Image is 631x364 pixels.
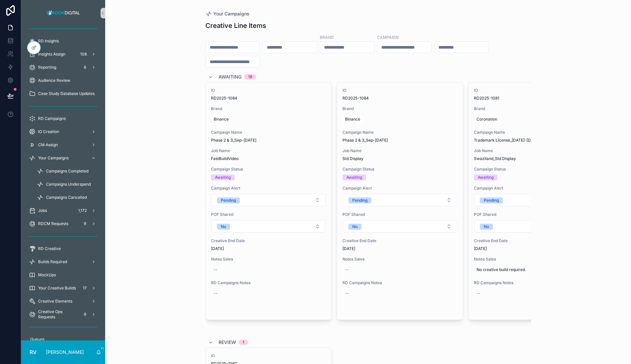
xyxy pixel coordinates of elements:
button: Select Button [211,220,326,233]
span: Brand [342,106,457,111]
span: Review [219,339,236,346]
a: Case Study Database Updates [25,88,101,100]
span: Reporting [38,65,56,70]
span: RV [30,348,36,356]
span: Your Campaigns [38,155,69,161]
div: 18 [248,74,252,80]
span: Campaign Name [211,130,326,135]
span: Binance [214,117,229,122]
span: POF Shared [342,212,457,217]
span: Awaiting [219,74,242,80]
a: RD Insights [25,35,101,47]
div: No [221,224,226,230]
span: Campaigns Completed [46,169,88,174]
span: RD Creative [38,246,61,251]
span: RD2025-1084 [211,96,326,101]
span: Creative Elements [38,299,72,304]
span: Std Display [342,156,457,161]
span: Campaign Status [211,167,326,172]
span: Creative End Date [211,238,326,243]
span: Brand [211,106,326,111]
span: RD2025-1084 [342,96,457,101]
span: Creative Ops Requests [38,309,78,320]
span: CM Assign [38,142,58,148]
a: Campaigns Cancelled [33,192,101,203]
button: Select Button [474,194,589,206]
a: Audience Review [25,75,101,86]
span: IO [474,88,589,93]
span: Campaign Alert [474,186,589,191]
span: Campaign Alert [342,186,457,191]
span: Queues [30,337,44,342]
span: Builds Required [38,259,67,264]
span: Campaign Status [342,167,457,172]
a: Your Creative Builds17 [25,282,101,294]
span: [DATE] [342,246,457,251]
button: Select Button [343,194,457,206]
div: -- [214,291,218,296]
a: Campaigns Completed [33,165,101,177]
span: Campaign Name [342,130,457,135]
div: 17 [81,284,89,292]
span: Your Creative Builds [38,285,76,291]
span: Trademark License_[DATE]-[DATE] [474,138,589,143]
span: Notes Sales [211,257,326,262]
span: Insights Assign [38,52,65,57]
span: RD Campaigns Notes [211,280,326,285]
a: IORD2025-1084BrandBinanceCampaign NamePhase 2 & 3_Sep-[DATE]Job NameFastBuildVideoCampaign Status... [205,82,332,320]
div: Awaiting [346,174,362,180]
span: Brand [474,106,589,111]
span: RD Campaigns [38,116,66,121]
div: -- [345,291,349,296]
button: Select Button [474,220,589,233]
button: Select Button [211,194,326,206]
p: [PERSON_NAME] [46,349,84,355]
a: Builds Required [25,256,101,268]
div: 1,172 [76,207,89,215]
div: -- [214,267,218,272]
span: Phase 2 & 3_Sep-[DATE] [342,138,457,143]
span: Coronation [477,117,497,122]
div: 1 [243,340,244,345]
a: IO Creation [25,126,101,138]
span: Swaziland_Std Display [474,156,589,161]
span: IO Creation [38,129,59,134]
span: RD2025-1081 [474,96,589,101]
span: Job Name [211,148,326,153]
a: RDCM Requests9 [25,218,101,230]
span: RDCM Requests [38,221,68,226]
a: Insights Assign108 [25,48,101,60]
span: RD Campaigns Notes [474,280,589,285]
span: Binance [345,117,360,122]
a: Queues [25,333,101,345]
span: RD Campaigns Notes [342,280,457,285]
span: IO [211,88,326,93]
a: Campaigns Underspend [33,178,101,190]
span: POF Shared [211,212,326,217]
span: Audience Review [38,78,70,83]
div: 9 [81,220,89,228]
span: RD Insights [38,38,59,44]
span: Job Name [474,148,589,153]
span: IO [211,353,326,358]
span: Your Campaigns [213,11,249,17]
a: RD Campaigns [25,113,101,125]
h1: Creative Line Items [205,21,266,30]
div: Awaiting [215,174,231,180]
a: RD Creative [25,243,101,255]
span: Notes Sales [474,257,589,262]
div: 6 [81,63,89,71]
div: -- [477,291,480,296]
span: Creative End Date [342,238,457,243]
a: IORD2025-1084BrandBinanceCampaign NamePhase 2 & 3_Sep-[DATE]Job NameStd DisplayCampaign StatusAwa... [337,82,463,320]
div: No [352,224,358,230]
a: Your Campaigns [205,11,249,17]
span: Campaigns Cancelled [46,195,87,200]
span: IO [342,88,457,93]
div: 108 [78,50,89,58]
span: Jobs [38,208,47,213]
a: Reporting6 [25,61,101,73]
button: Select Button [343,220,457,233]
span: Campaigns Underspend [46,182,91,187]
a: Creative Elements [25,295,101,307]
